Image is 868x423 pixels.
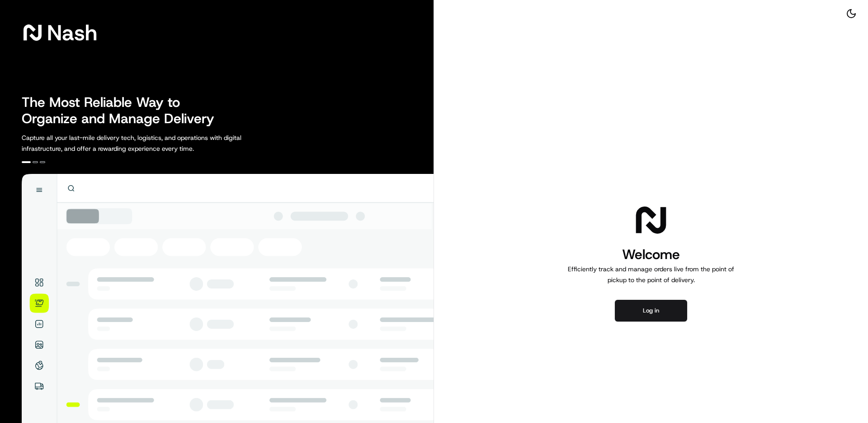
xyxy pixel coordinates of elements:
h1: Welcome [564,245,738,264]
button: Log in [615,300,687,322]
h2: The Most Reliable Way to Organize and Manage Delivery [22,94,224,127]
p: Efficiently track and manage orders live from the point of pickup to the point of delivery. [564,264,738,285]
span: Nash [47,24,97,42]
p: Capture all your last-mile delivery tech, logistics, and operations with digital infrastructure, ... [22,132,282,154]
